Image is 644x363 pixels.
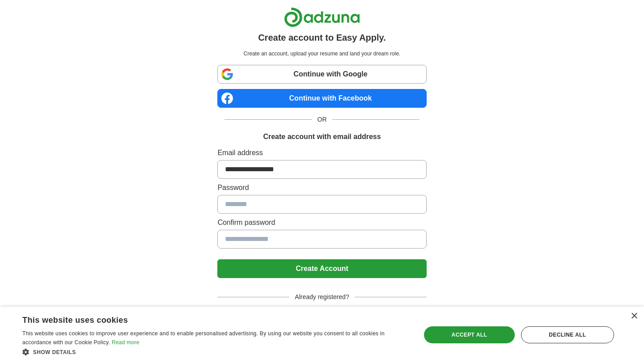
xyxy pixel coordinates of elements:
span: Already registered? [289,292,354,302]
div: Decline all [521,326,614,343]
span: OR [312,115,332,124]
img: Adzuna logo [284,7,360,27]
p: Create an account, upload your resume and land your dream role. [219,50,424,58]
a: Read more, opens a new window [112,339,140,346]
h1: Create account with email address [263,131,381,142]
div: This website uses cookies [22,312,387,325]
span: This website uses cookies to improve user experience and to enable personalised advertising. By u... [22,330,385,346]
a: Continue with Google [217,65,426,84]
div: Accept all [424,326,515,343]
div: Close [631,313,637,320]
label: Password [217,182,426,193]
button: Create Account [217,259,426,278]
span: Show details [33,349,76,355]
label: Confirm password [217,217,426,228]
h1: Create account to Easy Apply. [258,31,386,44]
label: Email address [217,148,426,158]
div: Show details [22,347,409,356]
a: Continue with Facebook [217,89,426,108]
